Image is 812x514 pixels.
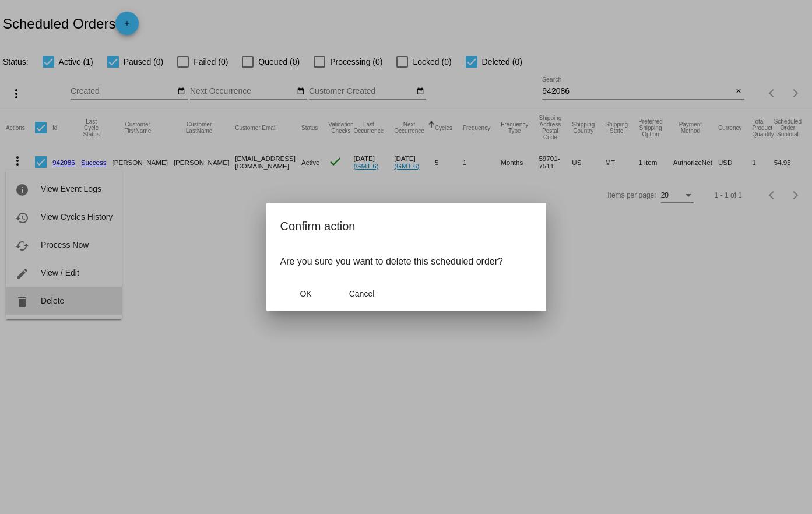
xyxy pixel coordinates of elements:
[280,283,332,304] button: Close dialog
[280,217,532,235] h2: Confirm action
[280,256,532,267] p: Are you sure you want to delete this scheduled order?
[300,289,311,298] span: OK
[336,283,388,304] button: Close dialog
[349,289,375,298] span: Cancel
